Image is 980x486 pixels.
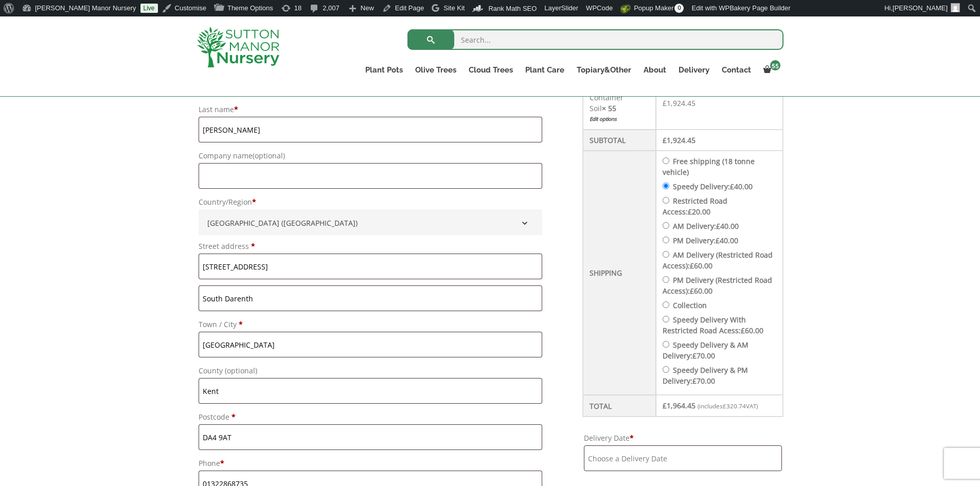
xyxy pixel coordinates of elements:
label: Speedy Delivery & PM Delivery: [663,365,747,386]
bdi: 1,964.45 [663,401,696,410]
strong: × 55 [602,103,616,113]
bdi: 1,924.45 [663,98,696,108]
input: Apartment, suite, unit, etc. (optional) [199,285,542,311]
span: £ [690,261,694,271]
label: Last name [199,102,542,117]
a: Live [140,4,158,13]
label: Collection [673,300,707,310]
bdi: 70.00 [692,376,715,386]
span: £ [690,286,694,296]
a: Edit options [590,114,649,124]
a: About [637,63,672,77]
bdi: 40.00 [716,236,738,245]
span: £ [663,98,667,108]
span: £ [688,207,692,217]
label: Street address [199,239,542,254]
a: 55 [757,63,783,77]
a: Cloud Trees [462,63,519,77]
a: Plant Care [519,63,571,77]
span: £ [716,236,720,245]
label: Speedy Delivery With Restricted Road Acess: [663,315,763,335]
label: PM Delivery: [673,236,738,245]
label: Speedy Delivery: [673,182,753,191]
span: £ [741,326,745,335]
input: Search... [407,29,783,50]
label: Town / City [199,317,542,332]
span: United Kingdom (UK) [204,214,537,231]
label: PM Delivery (Restricted Road Access): [663,275,772,296]
bdi: 60.00 [741,326,763,335]
span: £ [692,376,697,386]
span: (optional) [253,151,285,160]
th: Shipping [583,151,656,395]
span: £ [723,402,726,410]
bdi: 40.00 [716,221,739,231]
td: Nursery Container Soil [583,76,656,130]
span: (optional) [225,366,257,375]
bdi: 40.00 [730,182,753,191]
bdi: 60.00 [690,261,712,271]
span: £ [692,351,697,361]
label: County [199,364,542,378]
a: Contact [716,63,757,77]
label: Phone [199,456,542,471]
label: Free shipping (18 tonne vehicle) [663,156,754,177]
span: Site Kit [443,4,465,12]
span: £ [730,182,734,191]
input: House number and street name [199,254,542,279]
img: logo [197,27,279,67]
label: Speedy Delivery & AM Delivery: [663,340,748,361]
span: 0 [674,4,684,13]
span: Rank Math SEO [488,5,537,12]
span: 55 [770,60,780,70]
label: Country/Region [199,195,542,209]
label: AM Delivery (Restricted Road Access): [663,250,772,271]
label: Company name [199,149,542,163]
a: Topiary&Other [571,63,637,77]
label: AM Delivery: [673,221,739,231]
span: £ [716,221,720,231]
a: Plant Pots [359,63,409,77]
span: 320.74 [723,402,746,410]
a: Delivery [672,63,716,77]
bdi: 1,924.45 [663,135,696,145]
input: Choose a Delivery Date [584,445,782,471]
label: Delivery Date [584,431,782,445]
a: Olive Trees [409,63,462,77]
bdi: 60.00 [690,286,712,296]
small: (includes VAT) [698,402,758,410]
label: Restricted Road Access: [663,196,727,217]
bdi: 70.00 [692,351,715,361]
span: [PERSON_NAME] [893,4,948,12]
span: £ [663,135,667,145]
label: Postcode [199,410,542,424]
th: Total [583,395,656,417]
th: Subtotal [583,130,656,151]
span: £ [663,401,667,410]
span: Country/Region [199,209,542,235]
abbr: required [630,433,634,443]
bdi: 20.00 [688,207,710,217]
